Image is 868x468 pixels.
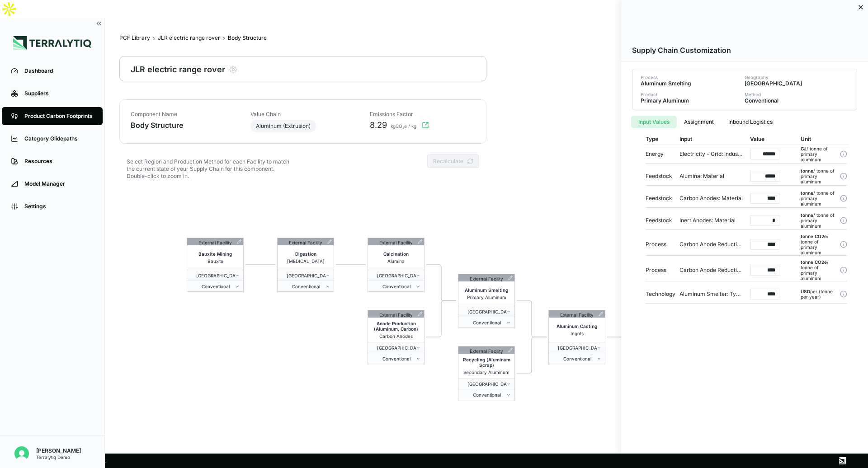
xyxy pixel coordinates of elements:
span: tonne [801,190,813,196]
div: / tonne of primary aluminum [801,212,836,229]
div: Type [646,136,679,143]
div: / tonne of primary aluminum [801,259,836,281]
div: Aluminum Smelter: Typical Size [679,290,743,298]
div: Feedstock [646,195,679,202]
div: Alumina: Material [679,173,743,180]
div: Feedstock [646,173,679,180]
span: GJ [801,146,807,151]
div: Carbon Anode Reduction - Co2 Process Emissions: Industrial [679,241,743,248]
div: Process [641,75,658,80]
div: Energy [646,150,679,158]
span: USD [801,289,810,294]
div: Technology [646,290,679,298]
button: Input Values [631,116,677,128]
div: Conventional [745,97,778,104]
div: / tonne of primary aluminum [801,146,836,162]
div: Input [679,136,743,143]
div: Aluminum Smelting [641,80,691,87]
div: / tonne of primary aluminum [801,190,836,206]
div: Supply Chain Customization [621,11,868,61]
span: tonne CO2e [801,234,827,239]
div: per (tonne per year) [801,289,836,300]
span: tonne CO2e [801,259,827,265]
div: Carbon Anodes: Material [679,195,743,202]
div: Inert Anodes: Material [679,217,743,224]
div: Process [646,241,679,248]
button: Inbound Logistics [721,116,780,128]
div: Feedstock [646,217,679,224]
div: Process [646,267,679,274]
div: Carbon Anode Reduction - Pfc Process Emissions: Industrial [679,267,743,274]
span: tonne [801,168,813,173]
div: Electricity - Grid: Industrial [679,150,743,158]
span: tonne [801,212,813,218]
div: / tonne of primary aluminum [801,234,836,255]
div: Method [745,92,761,97]
button: Assignment [677,116,721,128]
div: Primary Aluminum [641,97,689,104]
div: / tonne of primary aluminum [801,168,836,184]
div: [GEOGRAPHIC_DATA] [745,80,802,87]
div: Unit [801,136,833,143]
div: Product [641,92,657,97]
div: Geography [745,75,769,80]
div: Value [743,136,793,143]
